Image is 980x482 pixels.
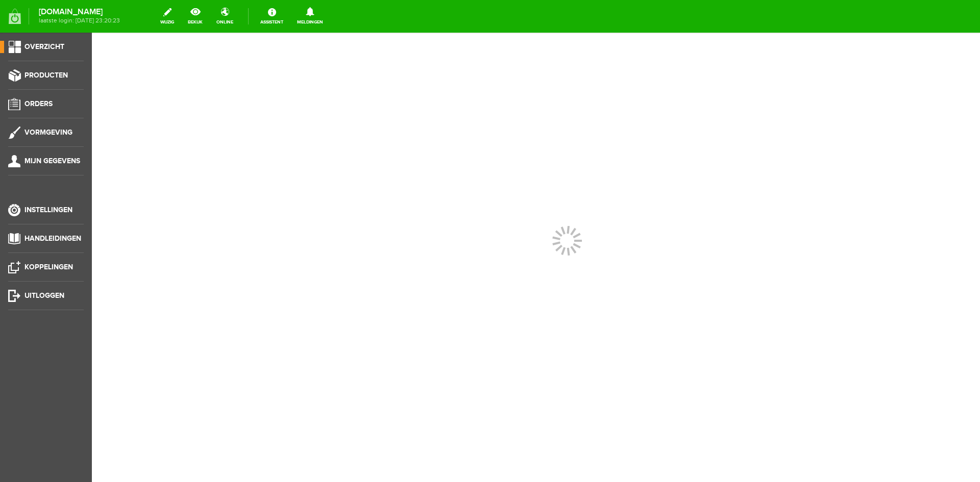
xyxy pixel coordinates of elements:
span: Uitloggen [24,291,64,300]
span: Koppelingen [24,263,73,271]
span: Instellingen [24,206,72,214]
span: Mijn gegevens [24,157,80,165]
span: laatste login: [DATE] 23:20:23 [39,18,120,23]
span: Vormgeving [24,128,72,137]
span: Orders [24,99,53,108]
span: Overzicht [24,42,64,51]
span: Handleidingen [24,234,81,243]
a: Meldingen [291,5,329,28]
a: Assistent [254,5,289,28]
a: online [210,5,239,28]
a: bekijk [182,5,209,28]
a: wijzig [154,5,180,28]
strong: [DOMAIN_NAME] [39,9,120,15]
span: Producten [24,71,68,80]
